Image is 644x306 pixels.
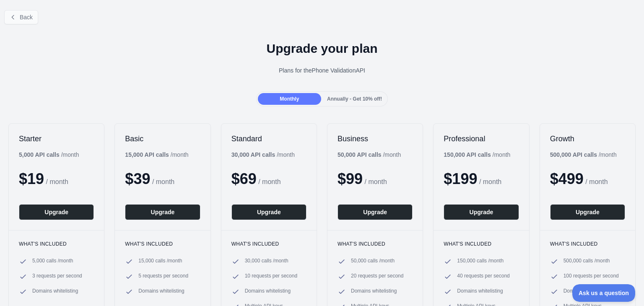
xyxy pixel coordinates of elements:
[444,170,477,187] span: $ 199
[231,134,306,144] h2: Standard
[550,170,584,187] span: $ 499
[444,134,519,144] h2: Professional
[572,284,636,302] iframe: Toggle Customer Support
[231,151,275,158] b: 30,000 API calls
[338,134,413,144] h2: Business
[550,150,617,159] div: / month
[338,150,401,159] div: / month
[444,151,491,158] b: 150,000 API calls
[231,170,257,187] span: $ 69
[338,170,363,187] span: $ 99
[444,150,510,159] div: / month
[550,151,597,158] b: 500,000 API calls
[231,150,295,159] div: / month
[550,134,625,144] h2: Growth
[338,151,382,158] b: 50,000 API calls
